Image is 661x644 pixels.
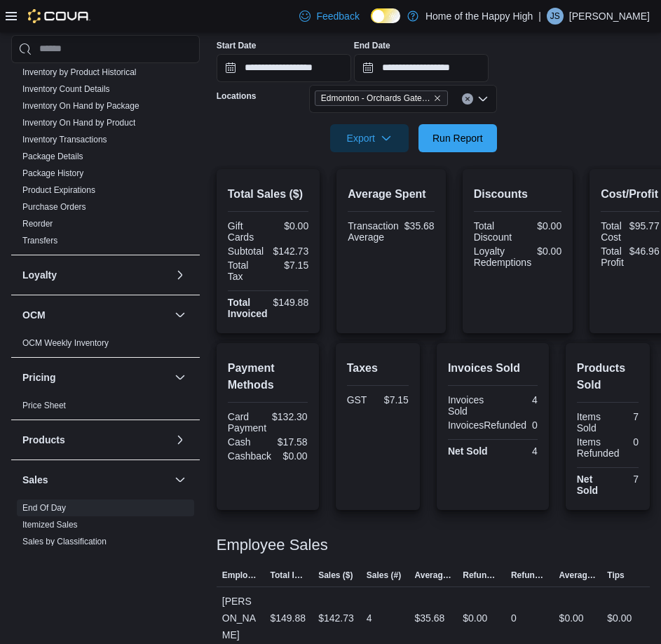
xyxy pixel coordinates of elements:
[629,246,660,257] div: $46.96
[371,8,400,23] input: Dark Mode
[22,433,169,447] button: Products
[22,268,57,282] h3: Loyalty
[228,260,266,282] div: Total Tax
[520,220,561,232] div: $0.00
[172,471,189,488] button: Sales
[11,47,200,255] div: Inventory
[228,360,308,394] h2: Payment Methods
[28,9,90,23] img: Cova
[270,570,307,581] span: Total Invoiced
[601,186,660,203] h2: Cost/Profit
[432,131,483,145] span: Run Report
[22,235,57,246] span: Transfers
[11,335,200,357] div: OCM
[339,124,400,152] span: Export
[601,220,624,243] div: Total Cost
[22,168,83,178] a: Package History
[22,519,78,530] span: Itemized Sales
[22,401,66,410] a: Price Sheet
[22,67,137,78] span: Inventory by Product Historical
[22,473,169,487] button: Sales
[228,220,266,243] div: Gift Cards
[381,394,409,405] div: $7.15
[271,436,308,448] div: $17.58
[22,370,169,384] button: Pricing
[22,118,135,128] a: Inventory On Hand by Product
[347,360,409,377] h2: Taxes
[607,610,632,626] div: $0.00
[22,537,107,546] a: Sales by Classification
[22,168,83,179] span: Package History
[367,610,372,626] div: 4
[277,450,308,462] div: $0.00
[348,220,399,243] div: Transaction Average
[22,117,135,128] span: Inventory On Hand by Product
[22,101,139,111] a: Inventory On Hand by Package
[172,431,189,448] button: Products
[172,369,189,386] button: Pricing
[22,218,53,229] span: Reorder
[22,236,57,246] a: Transfers
[22,151,83,162] span: Package Details
[217,537,328,554] h3: Employee Sales
[22,201,86,213] span: Purchase Orders
[228,297,268,319] strong: Total Invoiced
[559,570,597,581] span: Average Refund
[321,91,430,105] span: Edmonton - Orchards Gate - Fire & Flower
[354,40,390,51] label: End Date
[607,570,624,581] span: Tips
[217,90,257,102] label: Locations
[272,411,308,422] div: $132.30
[22,185,95,195] a: Product Expirations
[367,570,401,581] span: Sales (#)
[330,124,409,152] button: Export
[271,246,308,257] div: $142.73
[537,246,561,257] div: $0.00
[228,436,265,448] div: Cash
[415,570,452,581] span: Average Sale
[511,570,548,581] span: Refunds (#)
[22,520,78,530] a: Itemized Sales
[550,8,560,25] span: JS
[315,90,448,106] span: Edmonton - Orchards Gate - Fire & Flower
[22,152,83,161] a: Package Details
[474,186,562,203] h2: Discounts
[22,135,107,145] a: Inventory Transactions
[448,445,488,457] strong: Net Sold
[415,610,445,626] div: $35.68
[22,134,107,145] span: Inventory Transactions
[474,220,515,243] div: Total Discount
[22,473,48,487] h3: Sales
[316,9,359,23] span: Feedback
[22,337,109,349] span: OCM Weekly Inventory
[22,268,169,282] button: Loyalty
[22,100,139,112] span: Inventory On Hand by Package
[463,610,487,626] div: $0.00
[496,394,538,405] div: 4
[222,570,259,581] span: Employee
[228,450,271,462] div: Cashback
[270,610,306,626] div: $149.88
[611,474,639,485] div: 7
[22,433,65,447] h3: Products
[22,83,110,95] span: Inventory Count Details
[22,308,169,322] button: OCM
[448,394,490,417] div: Invoices Sold
[22,502,66,514] span: End Of Day
[22,308,46,322] h3: OCM
[577,411,605,434] div: Items Sold
[217,40,257,51] label: Start Date
[22,67,137,77] a: Inventory by Product Historical
[217,54,351,82] input: Press the down key to open a popover containing a calendar.
[22,84,110,94] a: Inventory Count Details
[22,536,107,547] span: Sales by Classification
[22,185,95,196] span: Product Expirations
[228,186,308,203] h2: Total Sales ($)
[294,2,364,30] a: Feedback
[625,436,639,448] div: 0
[477,93,489,105] button: Open list of options
[11,397,200,420] div: Pricing
[22,503,66,513] a: End Of Day
[172,267,189,283] button: Loyalty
